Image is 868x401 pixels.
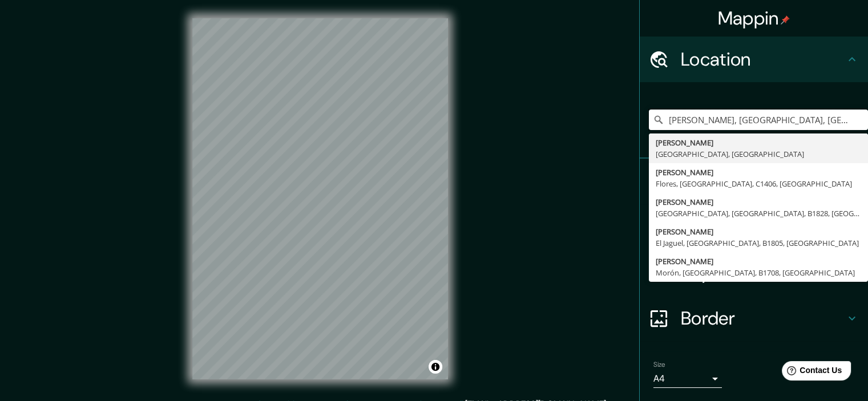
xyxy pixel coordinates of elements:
[640,295,868,341] div: Border
[656,226,861,237] div: [PERSON_NAME]
[640,204,868,250] div: Style
[656,256,861,267] div: [PERSON_NAME]
[781,15,790,25] img: pin-icon.png
[653,360,665,370] label: Size
[640,250,868,295] div: Layout
[681,261,845,284] h4: Layout
[640,159,868,204] div: Pins
[192,18,448,379] canvas: Map
[656,148,861,160] div: [GEOGRAPHIC_DATA], [GEOGRAPHIC_DATA]
[656,178,861,189] div: Flores, [GEOGRAPHIC_DATA], C1406, [GEOGRAPHIC_DATA]
[766,357,855,388] iframe: Help widget launcher
[681,307,845,330] h4: Border
[656,137,861,148] div: [PERSON_NAME]
[656,237,861,249] div: El Jaguel, [GEOGRAPHIC_DATA], B1805, [GEOGRAPHIC_DATA]
[718,7,790,30] h4: Mappin
[649,110,868,130] input: Pick your city or area
[653,370,722,388] div: A4
[640,37,868,82] div: Location
[656,208,861,219] div: [GEOGRAPHIC_DATA], [GEOGRAPHIC_DATA], B1828, [GEOGRAPHIC_DATA]
[681,48,845,71] h4: Location
[656,196,861,208] div: [PERSON_NAME]
[429,360,442,374] button: Toggle attribution
[656,167,861,178] div: [PERSON_NAME]
[656,267,861,278] div: Morón, [GEOGRAPHIC_DATA], B1708, [GEOGRAPHIC_DATA]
